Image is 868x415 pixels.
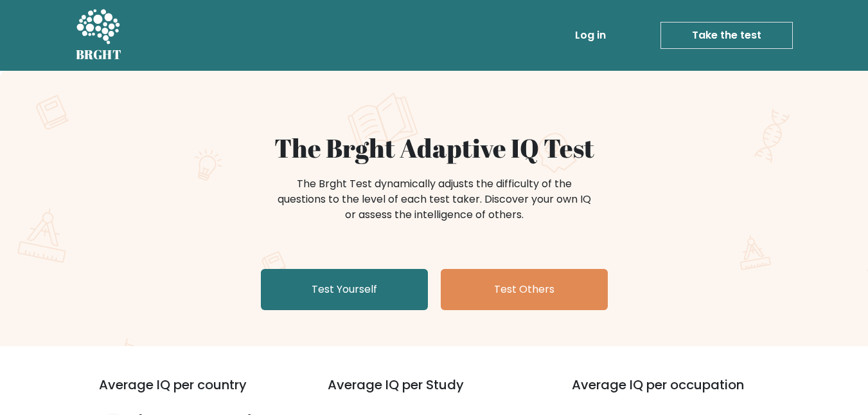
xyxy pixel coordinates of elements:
[121,133,748,163] h1: The Brght Adaptive IQ Test
[328,377,541,408] h3: Average IQ per Study
[441,269,608,310] a: Test Others
[76,5,122,66] a: BRGHT
[76,47,122,62] h5: BRGHT
[274,176,595,223] div: The Brght Test dynamically adjusts the difficulty of the questions to the level of each test take...
[660,22,793,49] a: Take the test
[572,377,785,408] h3: Average IQ per occupation
[570,23,611,48] a: Log in
[99,377,281,408] h3: Average IQ per country
[261,269,428,310] a: Test Yourself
